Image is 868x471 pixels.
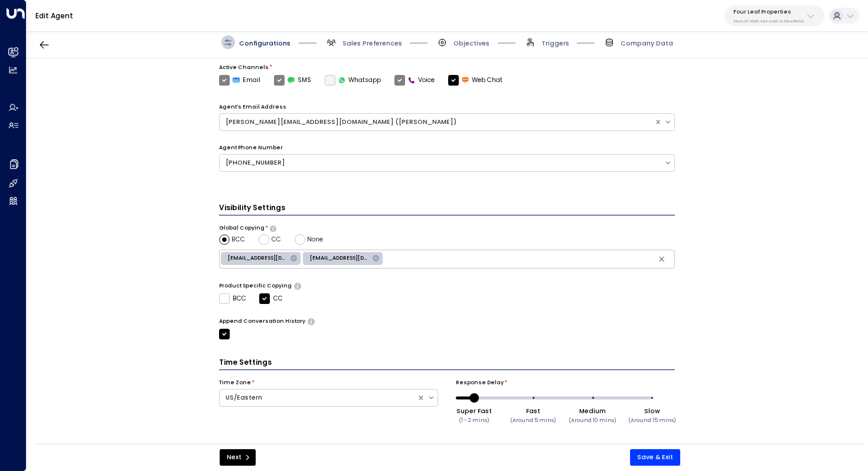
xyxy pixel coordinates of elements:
[448,75,503,86] label: Web Chat
[342,39,402,48] span: Sales Preferences
[221,252,301,266] div: [EMAIL_ADDRESS][DOMAIN_NAME]
[569,407,616,416] div: Medium
[219,103,286,112] label: Agent's Email Address
[733,8,804,15] p: Four Leaf Properties
[270,225,276,231] button: Choose whether the agent should include specific emails in the CC or BCC line of all outgoing ema...
[274,75,312,86] label: SMS
[654,252,669,267] button: Clear
[35,11,73,21] a: Edit Agent
[219,224,265,233] label: Global Copying
[303,254,376,262] span: [EMAIL_ADDRESS][DOMAIN_NAME]
[307,235,323,244] span: None
[259,293,282,304] label: CC
[725,5,824,26] button: Four Leaf Properties34e1cd17-0f68-49af-bd32-3c48ce8611d1
[303,252,383,266] div: [EMAIL_ADDRESS][DOMAIN_NAME]
[394,75,435,86] label: Voice
[219,64,269,72] label: Active Channels
[733,19,804,24] p: 34e1cd17-0f68-49af-bd32-3c48ce8611d1
[630,449,680,466] button: Save & Exit
[294,283,301,289] button: Determine if there should be product-specific CC or BCC rules for all of the agent’s emails. Sele...
[456,379,504,387] label: Response Delay
[219,144,283,152] label: Agent Phone Number
[510,407,556,416] div: Fast
[239,39,291,48] span: Configurations
[226,117,648,127] div: [PERSON_NAME][EMAIL_ADDRESS][DOMAIN_NAME] ([PERSON_NAME])
[308,318,314,324] button: Only use if needed, as email clients normally append the conversation history to outgoing emails....
[219,282,292,290] label: Product Specific Copying
[219,202,676,215] h3: Visibility Settings
[628,417,676,424] small: (Around 15 mins)
[219,357,676,370] h3: Time Settings
[231,235,245,244] span: BCC
[219,75,261,86] label: Email
[219,318,305,326] label: Append Conversation History
[628,407,676,416] div: Slow
[221,254,293,262] span: [EMAIL_ADDRESS][DOMAIN_NAME]
[541,39,569,48] span: Triggers
[510,417,556,424] small: (Around 5 mins)
[325,75,381,86] label: Whatsapp
[621,39,673,48] span: Company Data
[219,293,246,304] label: BCC
[453,39,490,48] span: Objectives
[459,417,490,424] small: (1 - 2 mins)
[220,449,256,466] button: Next
[456,407,492,416] div: Super Fast
[219,379,251,387] label: Time Zone
[272,235,281,244] span: CC
[325,75,381,86] div: To activate this channel, please go to the Integrations page
[226,158,658,168] div: [PHONE_NUMBER]
[569,417,616,424] small: (Around 10 mins)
